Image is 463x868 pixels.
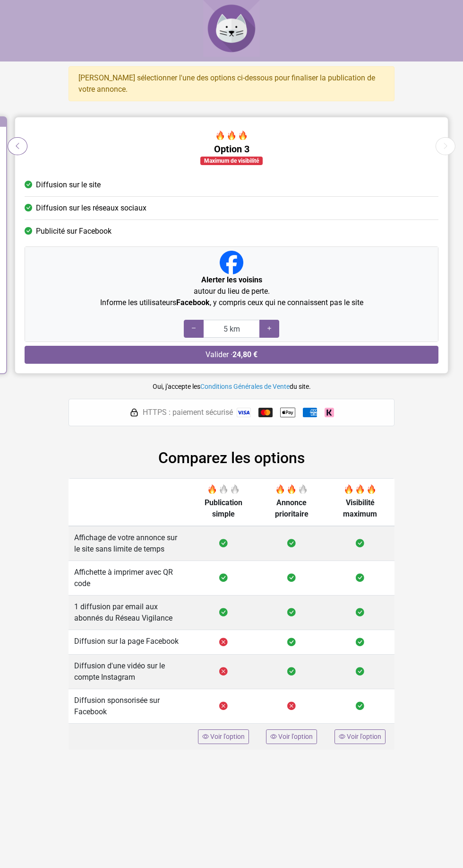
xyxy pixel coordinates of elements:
td: Diffusion sur la page Facebook [69,630,189,654]
img: Apple Pay [280,405,295,420]
div: Maximum de visibilité [200,157,263,165]
span: Diffusion sur le site [36,179,101,191]
img: HTTPS : paiement sécurisé [129,408,139,417]
a: Conditions Générales de Vente [200,383,290,390]
button: Valider ·24,80 € [25,346,438,364]
small: Oui, j'accepte les du site. [153,383,311,390]
span: Voir l'option [210,733,245,740]
h5: Option 3 [25,143,438,155]
strong: Alerter les voisins [201,275,262,284]
span: Voir l'option [347,733,381,740]
td: Affichage de votre annonce sur le site sans limite de temps [69,526,189,561]
td: 1 diffusion par email aux abonnés du Réseau Vigilance [69,596,189,630]
span: Publication simple [205,498,242,518]
span: Visibilité maximum [343,498,377,518]
div: [PERSON_NAME] sélectionner l'une des options ci-dessous pour finaliser la publication de votre an... [69,66,394,101]
img: Klarna [325,408,334,417]
span: Annonce prioritaire [275,498,309,518]
img: Facebook [220,251,243,274]
span: HTTPS : paiement sécurisé [143,407,233,418]
p: autour du lieu de perte. [29,274,434,297]
span: Diffusion sur les réseaux sociaux [36,202,146,214]
img: Mastercard [258,408,273,417]
h2: Comparez les options [69,449,394,467]
span: Voir l'option [278,733,313,740]
img: American Express [303,408,317,417]
strong: Facebook [176,298,210,307]
strong: 24,80 € [232,350,257,359]
td: Affichette à imprimer avec QR code [69,561,189,596]
img: Visa [237,408,251,417]
p: Informe les utilisateurs , y compris ceux qui ne connaissent pas le site [29,297,434,308]
td: Diffusion sponsorisée sur Facebook [69,689,189,723]
td: Diffusion d'une vidéo sur le compte Instagram [69,654,189,689]
span: Publicité sur Facebook [36,226,111,237]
